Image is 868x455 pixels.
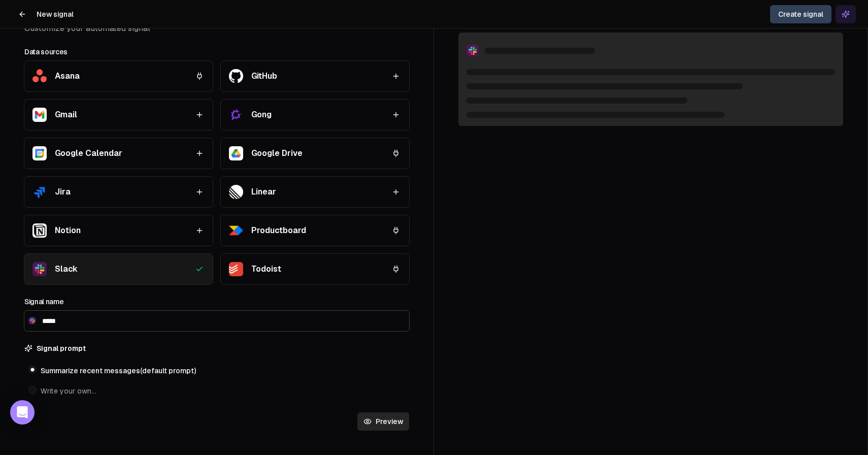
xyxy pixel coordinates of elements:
img: Slack [466,45,479,57]
img: Google Drive [229,146,243,160]
button: Summarize recent messages(default prompt) [28,366,37,374]
h1: New signal [37,9,74,19]
p: Customize your automated signal [24,22,409,35]
img: GitHub [229,69,243,83]
img: Todoist [229,262,243,276]
h3: Signal name [24,297,409,307]
img: Productboard [229,223,243,238]
img: Notion [32,223,47,238]
div: Asana [55,70,80,82]
div: Gmail [55,109,77,121]
div: Slack [55,263,77,275]
div: Google Calendar [55,147,122,159]
button: Write your own… [28,386,37,394]
div: Gong [251,109,272,121]
span: Write your own… [41,386,96,396]
button: TodoistTodoist [221,254,409,284]
button: GongGong [221,100,409,130]
button: Google DriveGoogle Drive [221,138,409,169]
img: Google Calendar [32,146,47,160]
button: GitHubGitHub [221,61,409,91]
button: LinearLinear [221,177,409,207]
div: GitHub [251,70,277,82]
div: Linear [251,186,276,198]
button: ProductboardProductboard [221,215,409,246]
img: Linear [229,185,243,199]
div: Open Intercom Messenger [10,400,35,425]
img: Slack [32,262,47,276]
img: Jira [32,185,47,199]
h3: Signal prompt [37,343,86,353]
button: Preview [357,412,409,431]
button: AsanaAsana [24,61,213,91]
button: SlackSlack [24,254,213,284]
button: Google CalendarGoogle Calendar [24,138,213,169]
button: NotionNotion [24,215,213,246]
button: JiraJira [24,177,213,207]
button: Create signal [770,5,831,23]
img: Asana [32,69,47,82]
img: Gmail [32,108,47,122]
div: Jira [55,186,71,198]
div: Notion [55,224,81,237]
span: Summarize recent messages (default prompt) [41,366,196,376]
h3: Data sources [24,47,409,57]
div: Google Drive [251,147,303,159]
div: Todoist [251,263,281,275]
button: GmailGmail [24,100,213,130]
img: Slack [28,317,36,324]
div: Productboard [251,224,306,237]
img: Gong [229,108,243,122]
